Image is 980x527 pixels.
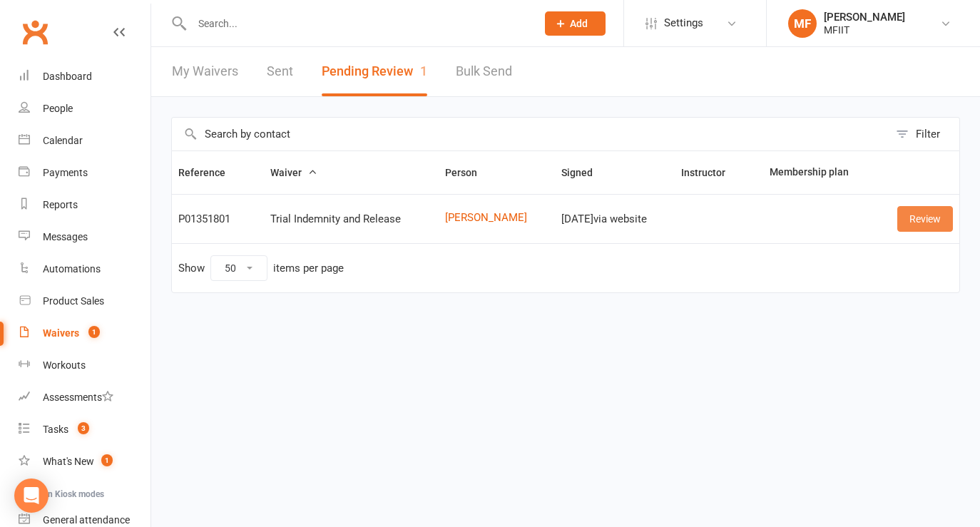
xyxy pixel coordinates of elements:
input: Search by contact [172,118,889,150]
span: Settings [664,7,703,39]
div: Automations [43,263,101,275]
span: Instructor [681,167,741,178]
button: Filter [889,118,959,150]
a: Clubworx [17,14,53,50]
a: What's New1 [19,446,150,478]
div: MF [788,9,817,38]
a: Assessments [19,382,150,414]
div: items per page [273,262,344,275]
div: Workouts [43,359,86,371]
div: General attendance [43,514,130,526]
button: Reference [178,164,241,181]
div: Product Sales [43,295,104,307]
div: Show [178,255,344,281]
div: People [43,103,73,114]
div: Calendar [43,135,83,146]
a: Workouts [19,349,150,382]
div: Open Intercom Messenger [14,479,49,513]
span: 3 [78,422,89,434]
button: Instructor [681,164,741,181]
span: 1 [101,454,113,466]
a: Messages [19,221,150,253]
a: [PERSON_NAME] [445,212,548,224]
input: Search... [188,14,526,34]
a: Product Sales [19,285,150,317]
div: [PERSON_NAME] [824,11,905,24]
div: Trial Indemnity and Release [270,213,432,225]
span: Person [445,167,493,178]
div: Tasks [43,424,68,435]
span: Reference [178,167,241,178]
div: Reports [43,199,78,210]
a: Waivers 1 [19,317,150,349]
a: Reports [19,189,150,221]
button: Signed [561,164,608,181]
a: Payments [19,157,150,189]
th: Membership plan [763,151,875,194]
span: Waiver [270,167,317,178]
a: My Waivers [172,47,238,96]
div: Waivers [43,327,79,339]
div: MFIIT [824,24,905,36]
a: Bulk Send [456,47,512,96]
div: P01351801 [178,213,257,225]
a: Review [897,206,953,232]
div: Assessments [43,392,113,403]
div: Messages [43,231,88,242]
button: Add [545,11,606,36]
button: Pending Review1 [322,47,427,96]
a: Tasks 3 [19,414,150,446]
a: Sent [267,47,293,96]
span: 1 [88,326,100,338]
a: Automations [19,253,150,285]
a: People [19,93,150,125]
div: Payments [43,167,88,178]
div: What's New [43,456,94,467]
button: Person [445,164,493,181]
div: Dashboard [43,71,92,82]
a: Calendar [19,125,150,157]
a: Dashboard [19,61,150,93]
span: 1 [420,63,427,78]
button: Waiver [270,164,317,181]
div: [DATE] via website [561,213,668,225]
span: Add [570,18,588,29]
span: Signed [561,167,608,178]
div: Filter [916,126,940,143]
